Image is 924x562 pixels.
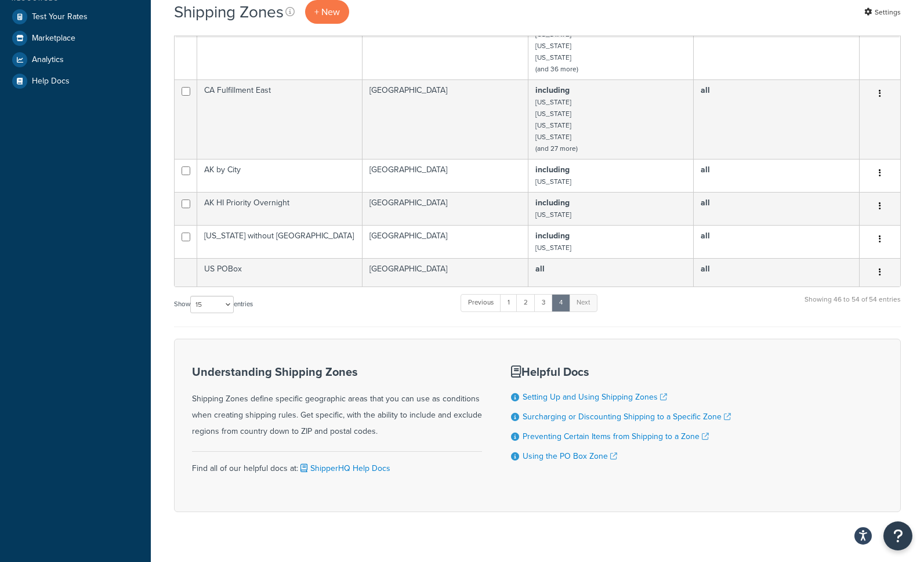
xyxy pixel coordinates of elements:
small: [US_STATE] [535,97,571,107]
b: all [535,263,545,275]
b: all [701,164,710,176]
a: Test Your Rates [9,6,142,27]
td: US POBox [197,258,363,287]
a: Next [569,294,597,311]
td: CA Fulfillment East [197,79,363,159]
small: [US_STATE] [535,242,571,253]
h1: Shipping Zones [174,1,284,23]
label: Show entries [174,296,253,313]
div: Shipping Zones define specific geographic areas that you can use as conditions when creating ship... [192,365,482,440]
span: Analytics [32,55,64,65]
td: AK HI Priority Overnight [197,192,363,225]
a: Using the PO Box Zone [523,450,617,462]
button: Open Resource Center [883,521,912,550]
a: Help Docs [9,71,142,92]
a: Marketplace [9,28,142,49]
td: [US_STATE] without [GEOGRAPHIC_DATA] [197,225,363,258]
td: [GEOGRAPHIC_DATA] [363,225,528,258]
small: [US_STATE] [535,176,571,187]
a: 1 [500,294,517,311]
a: Setting Up and Using Shipping Zones [523,391,667,403]
small: (and 27 more) [535,143,578,154]
td: [GEOGRAPHIC_DATA] [363,159,528,192]
b: including [535,230,570,242]
a: Settings [864,4,901,20]
a: Previous [461,294,501,311]
div: Find all of our helpful docs at: [192,451,482,477]
small: [US_STATE] [535,120,571,130]
b: including [535,197,570,209]
b: all [701,263,710,275]
b: all [701,197,710,209]
small: [US_STATE] [535,132,571,142]
h3: Understanding Shipping Zones [192,365,482,378]
td: [GEOGRAPHIC_DATA] [363,79,528,159]
small: [US_STATE] [535,52,571,63]
td: [GEOGRAPHIC_DATA] [363,192,528,225]
b: all [701,230,710,242]
b: including [535,84,570,96]
small: [US_STATE] [535,209,571,220]
span: + New [314,5,340,19]
span: Marketplace [32,34,75,43]
td: AK by City [197,159,363,192]
div: Showing 46 to 54 of 54 entries [805,293,901,318]
select: Showentries [190,296,234,313]
a: Preventing Certain Items from Shipping to a Zone [523,430,709,443]
small: [US_STATE] [535,41,571,51]
h3: Helpful Docs [511,365,731,378]
small: [US_STATE] [535,108,571,119]
span: Test Your Rates [32,12,88,22]
a: ShipperHQ Help Docs [298,462,390,474]
a: Surcharging or Discounting Shipping to a Specific Zone [523,411,731,423]
a: Analytics [9,49,142,70]
a: 3 [534,294,553,311]
a: 2 [516,294,535,311]
td: [GEOGRAPHIC_DATA] [363,258,528,287]
span: Help Docs [32,77,70,86]
a: 4 [552,294,570,311]
small: (and 36 more) [535,64,578,74]
b: including [535,164,570,176]
b: all [701,84,710,96]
